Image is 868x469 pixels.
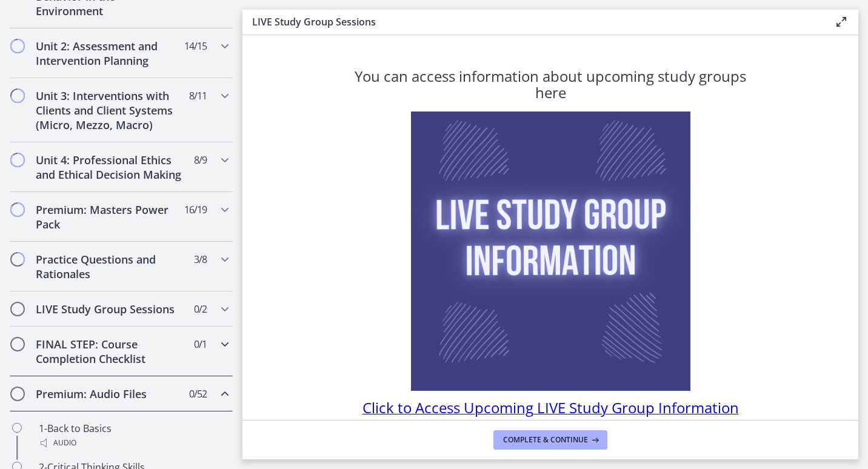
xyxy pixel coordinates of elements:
h2: Premium: Masters Power Pack [36,202,184,231]
span: 8 / 11 [189,88,207,103]
h2: LIVE Study Group Sessions [36,302,184,316]
span: 3 / 8 [194,252,207,267]
div: Audio [39,436,228,450]
img: Live_Study_Group_Information.png [411,111,690,391]
div: 1-Back to Basics [39,421,228,450]
h2: Premium: Audio Files [36,387,184,401]
button: Complete & continue [493,430,607,450]
h2: FINAL STEP: Course Completion Checklist [36,337,184,366]
span: You can access information about upcoming study groups here [355,66,746,102]
h2: Practice Questions and Rationales [36,252,184,281]
h2: Unit 4: Professional Ethics and Ethical Decision Making [36,153,184,182]
span: Click to Access Upcoming LIVE Study Group Information [362,397,739,417]
h3: LIVE Study Group Sessions [252,15,815,29]
a: Click to Access Upcoming LIVE Study Group Information [362,403,739,416]
h2: Unit 3: Interventions with Clients and Client Systems (Micro, Mezzo, Macro) [36,88,184,132]
span: 0 / 2 [194,302,207,316]
span: 0 / 52 [189,387,207,401]
span: 14 / 15 [184,39,207,53]
h2: Unit 2: Assessment and Intervention Planning [36,39,184,68]
span: 8 / 9 [194,153,207,167]
span: Complete & continue [503,435,588,445]
span: 0 / 1 [194,337,207,351]
span: 16 / 19 [184,202,207,217]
